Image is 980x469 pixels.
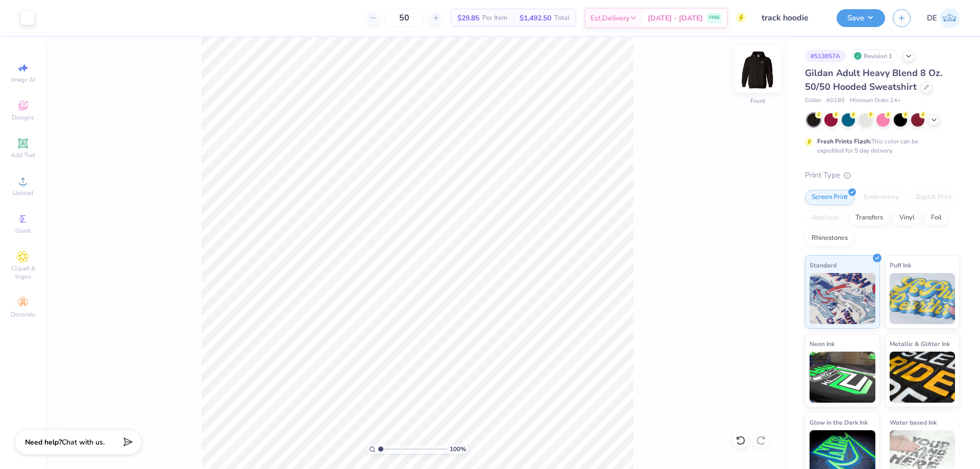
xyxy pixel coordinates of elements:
div: Rhinestones [805,231,854,246]
span: Total [554,13,570,23]
img: Neon Ink [810,352,875,403]
strong: Fresh Prints Flash: [817,137,871,145]
span: Metallic & Glitter Ink [890,338,950,349]
div: Vinyl [893,210,921,226]
span: Per Item [482,13,507,23]
div: Digital Print [909,190,959,205]
div: Foil [924,210,948,226]
div: Applique [805,210,846,226]
span: Upload [13,189,33,197]
span: 100 % [450,445,466,454]
div: Screen Print [805,190,854,205]
span: Decorate [11,310,35,318]
span: Image AI [11,76,35,84]
span: $29.85 [457,13,479,23]
span: Add Text [11,151,35,159]
img: Djian Evardoni [940,8,960,28]
strong: Need help? [25,437,62,447]
span: Gildan [805,96,821,105]
span: Minimum Order: 24 + [850,96,901,105]
div: Front [750,96,765,106]
span: FREE [709,14,720,21]
input: Untitled Design [754,8,829,28]
div: # 513857A [805,50,846,62]
div: Print Type [805,169,960,181]
span: # G185 [826,96,845,105]
span: Greek [15,227,31,235]
span: Standard [810,260,837,270]
a: DE [927,8,960,28]
div: This color can be expedited for 5 day delivery. [817,137,943,155]
span: Est. Delivery [591,13,629,23]
span: Clipart & logos [5,264,41,281]
input: – – [384,9,424,27]
span: Chat with us. [62,437,105,447]
button: Save [837,9,885,27]
span: Water based Ink [890,417,937,428]
span: Neon Ink [810,338,835,349]
img: Front [737,49,778,90]
span: $1,492.50 [520,13,551,23]
img: Puff Ink [890,273,955,324]
div: Transfers [849,210,890,226]
img: Standard [810,273,875,324]
span: Gildan Adult Heavy Blend 8 Oz. 50/50 Hooded Sweatshirt [805,67,942,93]
span: Glow in the Dark Ink [810,417,868,428]
span: Puff Ink [890,260,911,270]
span: [DATE] - [DATE] [648,13,703,23]
span: Designs [12,113,34,121]
span: DE [927,12,937,24]
img: Metallic & Glitter Ink [890,352,955,403]
div: Embroidery [857,190,906,205]
div: Revision 1 [851,50,898,62]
